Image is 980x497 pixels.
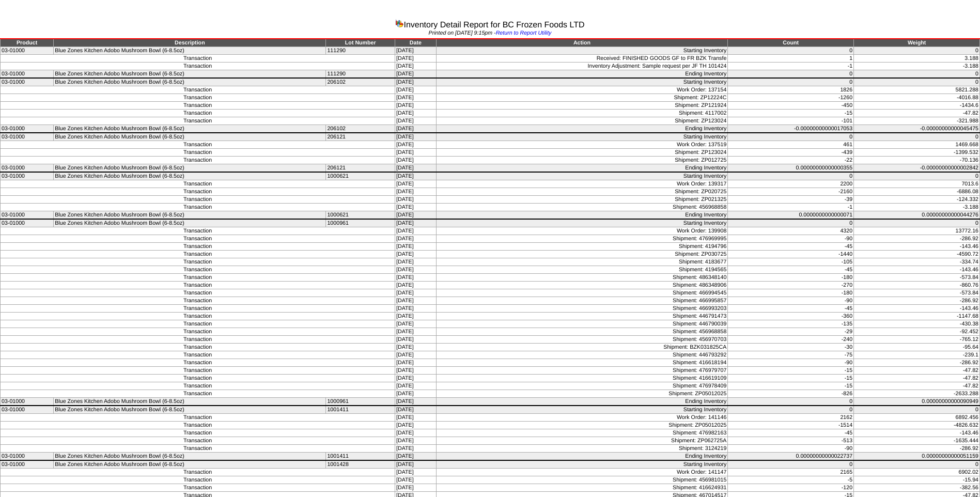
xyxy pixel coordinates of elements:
[326,47,395,55] td: 111290
[395,297,437,305] td: [DATE]
[854,359,980,367] td: -286.92
[1,78,54,86] td: 03-01000
[436,382,728,390] td: Shipment: 476978409
[436,359,728,367] td: Shipment: 416618194
[728,336,854,344] td: -240
[54,125,326,133] td: Blue Zones Kitchen Adobo Mushroom Bowl (6-8.5oz)
[395,305,437,313] td: [DATE]
[1,219,54,227] td: 03-01000
[854,313,980,320] td: -1147.68
[1,133,54,141] td: 03-01000
[854,188,980,196] td: -6886.08
[436,204,728,211] td: Shipment: 456968858
[1,351,395,359] td: Transaction
[395,196,437,204] td: [DATE]
[436,47,728,55] td: Starting Inventory
[1,390,395,398] td: Transaction
[326,172,395,180] td: 1000621
[436,86,728,94] td: Work Order: 137154
[854,157,980,164] td: -70.136
[326,70,395,79] td: 111290
[728,188,854,196] td: -2160
[436,149,728,157] td: Shipment: ZP123024
[854,39,980,47] td: Weight
[728,196,854,204] td: -39
[436,219,728,227] td: Starting Inventory
[728,382,854,390] td: -15
[395,390,437,398] td: [DATE]
[854,133,980,141] td: 0
[854,266,980,274] td: -143.46
[436,289,728,297] td: Shipment: 466994545
[395,149,437,157] td: [DATE]
[436,336,728,344] td: Shipment: 456970703
[1,460,54,469] td: 03-01000
[395,414,437,422] td: [DATE]
[854,63,980,70] td: -3.188
[854,102,980,110] td: -1434.6
[854,422,980,429] td: -4826.632
[728,305,854,313] td: -45
[54,219,326,227] td: Blue Zones Kitchen Adobo Mushroom Bowl (6-8.5oz)
[1,251,395,258] td: Transaction
[436,367,728,375] td: Shipment: 476979707
[395,351,437,359] td: [DATE]
[728,398,854,406] td: 0
[728,47,854,55] td: 0
[326,125,395,133] td: 206102
[436,94,728,102] td: Shipment: ZP12224C
[395,86,437,94] td: [DATE]
[728,251,854,258] td: -1440
[854,289,980,297] td: -573.84
[1,289,395,297] td: Transaction
[436,305,728,313] td: Shipment: 466993203
[1,172,54,180] td: 03-01000
[854,367,980,375] td: -47.82
[728,266,854,274] td: -45
[728,282,854,289] td: -270
[728,86,854,94] td: 1826
[728,55,854,63] td: 1
[1,94,395,102] td: Transaction
[1,398,54,406] td: 03-01000
[395,282,437,289] td: [DATE]
[728,204,854,211] td: -1
[436,375,728,382] td: Shipment: 416619109
[436,344,728,351] td: Shipment: BZK031825CA
[54,211,326,220] td: Blue Zones Kitchen Adobo Mushroom Bowl (6-8.5oz)
[854,86,980,94] td: 5821.288
[436,266,728,274] td: Shipment: 4194565
[436,429,728,437] td: Shipment: 476982163
[395,243,437,251] td: [DATE]
[728,328,854,336] td: -29
[854,243,980,251] td: -143.46
[728,110,854,117] td: -15
[395,219,437,227] td: [DATE]
[326,211,395,220] td: 1000621
[54,460,326,469] td: Blue Zones Kitchen Adobo Mushroom Bowl (6-8.5oz)
[728,227,854,235] td: 4320
[1,102,395,110] td: Transaction
[1,39,54,47] td: Product
[854,78,980,86] td: 0
[395,344,437,351] td: [DATE]
[326,164,395,173] td: 206121
[326,78,395,86] td: 206102
[1,157,395,164] td: Transaction
[1,375,395,382] td: Transaction
[854,320,980,328] td: -430.38
[854,70,980,79] td: 0
[395,453,437,461] td: [DATE]
[728,125,854,133] td: -0.00000000000017053
[1,47,54,55] td: 03-01000
[395,406,437,414] td: [DATE]
[1,70,54,79] td: 03-01000
[395,429,437,437] td: [DATE]
[728,406,854,414] td: 0
[395,398,437,406] td: [DATE]
[728,289,854,297] td: -180
[728,102,854,110] td: -450
[1,110,395,117] td: Transaction
[436,351,728,359] td: Shipment: 446793292
[728,117,854,125] td: -101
